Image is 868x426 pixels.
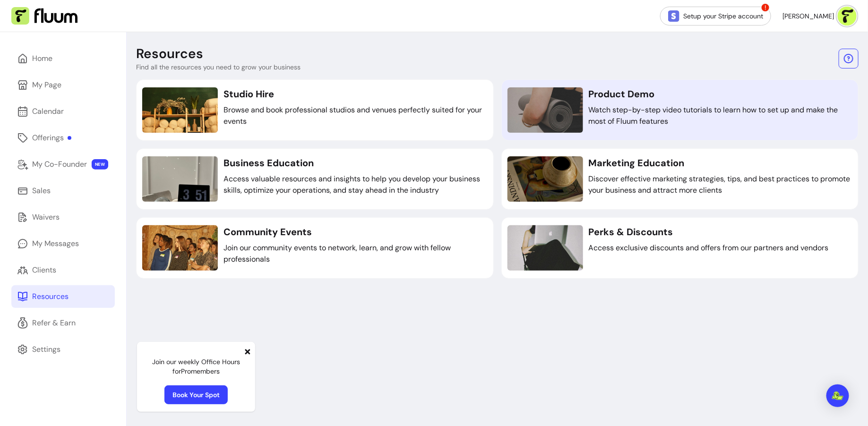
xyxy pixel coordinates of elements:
[589,87,853,101] h3: Product Demo
[32,159,87,170] div: My Co-Founder
[11,7,77,25] img: Fluum Logo
[32,344,60,355] div: Settings
[223,104,488,127] p: Browse and book professional studios and venues perfectly suited for your events
[136,148,494,210] a: Business EducationAccess valuable resources and insights to help you develop your business skills...
[668,10,679,22] img: Stripe Icon
[11,47,115,70] a: Home
[11,206,115,229] a: Waivers
[136,79,494,141] a: Studio HireBrowse and book professional studios and venues perfectly suited for your events
[589,156,853,170] h3: Marketing Education
[223,242,488,265] p: Join our community events to network, learn, and grow with fellow professionals
[11,232,115,255] a: My Messages
[11,179,115,202] a: Sales
[32,106,64,117] div: Calendar
[32,238,79,249] div: My Messages
[838,7,857,26] img: avatar
[589,104,853,127] p: Watch step-by-step video tutorials to learn how to set up and make the most of Fluum features
[826,384,849,407] div: Open Intercom Messenger
[11,100,115,123] a: Calendar
[589,225,829,239] h3: Perks & Discounts
[589,242,829,254] p: Access exclusive discounts and offers from our partners and vendors
[501,79,859,141] a: Product DemoWatch step-by-step video tutorials to learn how to set up and make the most of Fluum ...
[136,217,494,279] a: Community EventsJoin our community events to network, learn, and grow with fellow professionals
[32,291,69,302] div: Resources
[32,132,71,144] div: Offerings
[32,317,76,329] div: Refer & Earn
[32,185,51,196] div: Sales
[589,173,853,196] p: Discover effective marketing strategies, tips, and best practices to promote your business and at...
[136,62,301,72] p: Find all the resources you need to grow your business
[164,385,228,404] a: Book Your Spot
[11,312,115,334] a: Refer & Earn
[782,11,834,21] span: [PERSON_NAME]
[145,357,248,376] p: Join our weekly Office Hours for Pro members
[32,264,56,276] div: Clients
[11,338,115,361] a: Settings
[11,74,115,96] a: My Page
[32,53,52,64] div: Home
[11,285,115,308] a: Resources
[501,148,859,210] a: Marketing EducationDiscover effective marketing strategies, tips, and best practices to promote y...
[223,173,488,196] p: Access valuable resources and insights to help you develop your business skills, optimize your op...
[11,259,115,281] a: Clients
[782,7,857,26] button: avatar[PERSON_NAME]
[501,217,859,279] a: Perks & DiscountsAccess exclusive discounts and offers from our partners and vendors
[32,79,61,91] div: My Page
[136,45,203,62] p: Resources
[761,3,770,12] span: !
[223,87,488,101] h3: Studio Hire
[223,156,488,170] h3: Business Education
[11,153,115,176] a: My Co-Founder NEW
[660,7,771,26] a: Setup your Stripe account
[92,159,108,170] span: NEW
[11,127,115,149] a: Offerings
[32,212,60,223] div: Waivers
[223,225,488,239] h3: Community Events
